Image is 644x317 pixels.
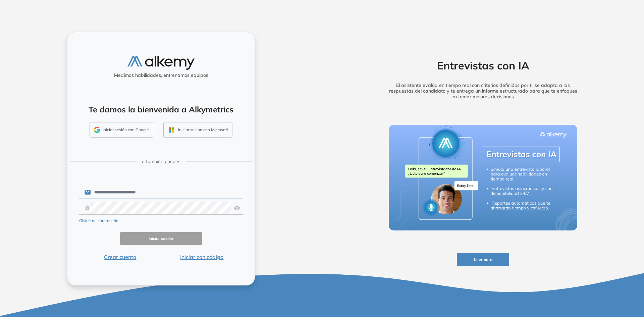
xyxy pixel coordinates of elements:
[233,202,240,214] img: asd
[120,232,202,245] button: Iniciar sesión
[523,239,644,317] div: Widget de chat
[142,158,180,165] span: o también puedes
[90,122,153,138] button: Iniciar sesión con Google
[70,72,252,78] h5: Medimos habilidades, entrenamos equipos
[161,253,243,261] button: Iniciar con código
[168,126,175,134] img: OUTLOOK_ICON
[76,105,246,114] h4: Te damos la bienvenida a Alkymetrics
[457,253,509,266] button: Leer nota
[127,56,195,70] img: logo-alkemy
[79,218,118,224] button: Olvidé mi contraseña
[79,253,161,261] button: Crear cuenta
[523,239,644,317] iframe: Chat Widget
[378,83,588,99] h5: El asistente evalúa en tiempo real con criterios definidos por ti, se adapta a las respuestas del...
[389,125,577,231] img: img-more-info
[94,127,100,133] img: GMAIL_ICON
[378,59,588,72] h2: Entrevistas con IA
[163,122,232,138] button: Iniciar sesión con Microsoft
